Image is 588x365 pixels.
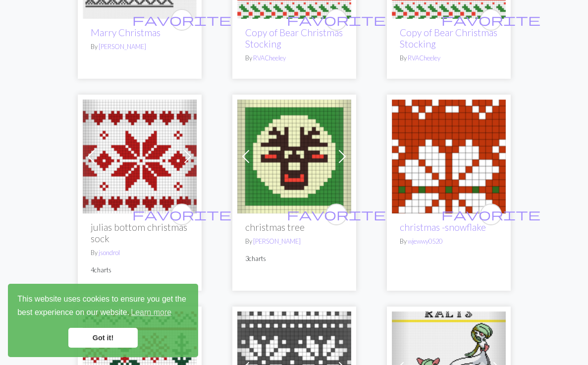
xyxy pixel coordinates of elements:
a: [PERSON_NAME] [99,43,146,51]
img: julias bottom christmas sock [83,100,197,213]
a: [PERSON_NAME] [253,237,301,245]
h2: julias bottom christmas sock [91,221,189,244]
button: favourite [171,204,193,225]
p: By [91,42,189,52]
div: cookieconsent [8,284,198,357]
a: RVACheeley [408,54,440,62]
button: favourite [480,9,502,31]
a: christmas tree [237,151,351,160]
button: favourite [480,204,502,225]
i: favourite [132,205,231,224]
a: jsondrol [99,249,120,257]
button: favourite [325,204,347,225]
a: wjewwy0520 [408,237,442,245]
p: By [400,53,498,63]
a: christmas -snowflake [392,151,506,160]
h2: christmas tree [245,221,343,233]
p: By [245,237,343,246]
span: favorite [441,207,540,222]
i: favourite [441,10,540,30]
p: By [245,53,343,63]
p: By [400,237,498,246]
img: christmas -snowflake [392,100,506,213]
a: Copy of Bear Christmas Stocking [400,27,497,50]
a: julias bottom christmas sock [83,151,197,160]
a: dismiss cookie message [68,328,138,348]
a: christmas -snowflake [400,221,486,233]
a: Copy of Bear Christmas Stocking [245,27,343,50]
p: By [91,248,189,258]
i: favourite [441,205,540,224]
i: favourite [132,10,231,30]
span: favorite [132,207,231,222]
i: favourite [287,10,386,30]
p: 4 charts [91,265,189,275]
a: RVACheeley [253,54,286,62]
i: favourite [287,205,386,224]
p: 3 charts [245,254,343,263]
button: favourite [171,9,193,31]
img: christmas tree [237,100,351,213]
a: Marry Christmas [91,27,160,38]
span: favorite [287,12,386,27]
button: favourite [325,9,347,31]
a: learn more about cookies [129,305,173,320]
span: favorite [441,12,540,27]
span: favorite [287,207,386,222]
span: This website uses cookies to ensure you get the best experience on our website. [17,293,189,320]
span: favorite [132,12,231,27]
